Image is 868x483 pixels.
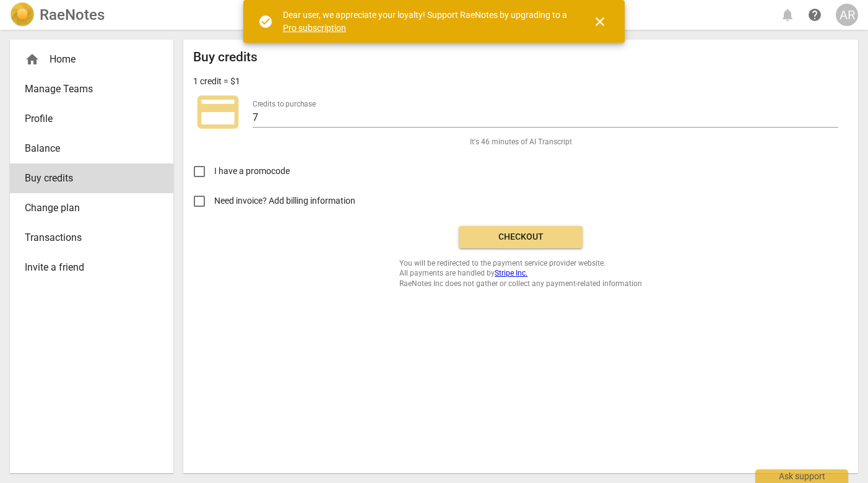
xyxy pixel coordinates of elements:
a: Balance [10,134,173,163]
button: Checkout [459,226,583,248]
img: Logo [10,2,35,27]
div: Ask support [755,469,848,483]
p: 1 credit = $1 [193,75,240,88]
span: Transactions [25,230,149,245]
span: Checkout [469,231,573,243]
div: Home [10,45,173,74]
span: Profile [25,111,149,126]
a: Profile [10,104,173,134]
a: Pro subscription [283,23,346,33]
a: Transactions [10,223,173,253]
span: Invite a friend [25,260,149,275]
a: Help [804,4,826,26]
a: Manage Teams [10,74,173,104]
span: help [807,7,822,22]
a: Change plan [10,193,173,223]
span: check_circle [258,14,273,29]
div: Home [25,52,149,67]
a: LogoRaeNotes [10,2,105,27]
a: Buy credits [10,163,173,193]
a: Invite a friend [10,253,173,282]
span: Buy credits [25,171,149,186]
div: Dear user, we appreciate your loyalty! Support RaeNotes by upgrading to a [283,9,570,34]
span: Manage Teams [25,82,149,97]
span: Change plan [25,201,149,215]
span: home [25,52,40,67]
span: credit_card [193,87,243,137]
button: Close [585,7,615,37]
h2: RaeNotes [40,6,105,24]
span: I have a promocode [214,165,290,178]
span: Balance [25,141,149,156]
span: Need invoice? Add billing information [214,194,357,207]
span: It's 46 minutes of AI Transcript [470,137,572,147]
label: Credits to purchase [253,100,316,108]
span: close [592,14,607,29]
a: Stripe Inc. [495,269,527,277]
h2: Buy credits [193,50,258,65]
button: AR [836,4,858,26]
span: You will be redirected to the payment service provider website. All payments are handled by RaeNo... [399,258,642,289]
